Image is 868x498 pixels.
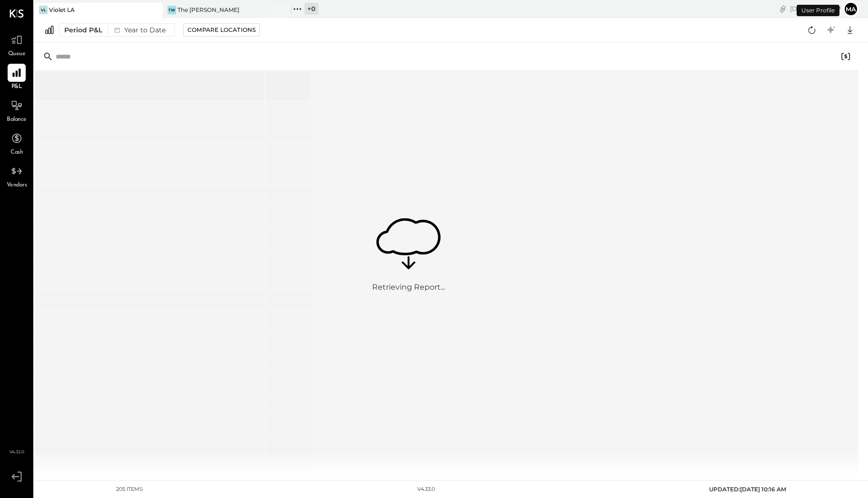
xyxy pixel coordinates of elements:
div: User Profile [797,5,839,16]
span: Queue [8,50,26,59]
div: + 0 [305,3,318,15]
div: Compare Locations [187,26,256,34]
span: P&L [11,83,22,91]
span: Balance [7,116,27,124]
button: Compare Locations [183,23,260,37]
button: Ma [843,1,858,17]
span: Vendors [7,181,27,190]
div: copy link [778,4,788,14]
div: TW [168,6,176,14]
button: Period P&L Year to Date [59,23,175,37]
div: Period P&L [64,25,102,35]
div: 205 items [116,486,143,493]
a: Balance [0,97,33,124]
a: Cash [0,129,33,157]
a: Queue [0,31,33,59]
div: VL [39,6,48,14]
div: Year to Date [108,24,169,36]
div: The [PERSON_NAME] [178,6,239,14]
div: Violet LA [49,6,75,14]
a: P&L [0,64,33,91]
span: Cash [10,148,23,157]
div: [DATE] [790,4,841,13]
a: Vendors [0,162,33,190]
span: UPDATED: [DATE] 10:16 AM [709,486,786,493]
div: v 4.33.0 [417,486,435,493]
